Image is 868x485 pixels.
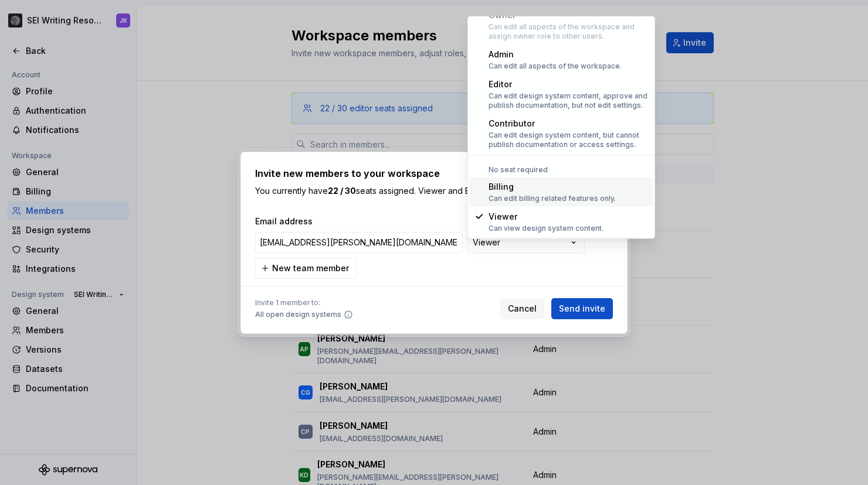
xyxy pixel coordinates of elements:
span: Contributor [489,118,535,128]
span: Viewer [489,211,517,221]
div: No seat required [470,165,653,175]
div: Can edit design system content, but cannot publish documentation or access settings. [489,131,648,149]
div: Can view design system content. [489,224,603,233]
span: Billing [489,182,514,192]
div: Can edit design system content, approve and publish documentation, but not edit settings. [489,91,648,110]
div: Can edit all aspects of the workspace. [489,62,622,71]
span: Editor [489,79,512,89]
div: Can edit all aspects of the workspace and assign owner role to other users. [489,22,648,41]
span: Admin [489,49,514,59]
div: Can edit billing related features only. [489,194,616,203]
